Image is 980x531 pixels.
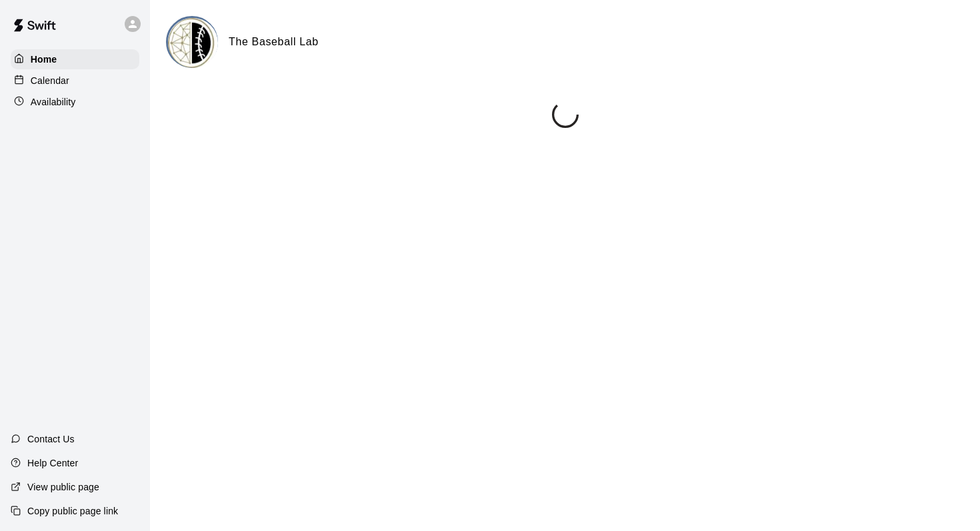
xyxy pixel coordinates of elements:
h6: The Baseball Lab [229,33,319,51]
img: The Baseball Lab logo [168,18,218,68]
p: Help Center [27,456,78,470]
p: View public page [27,480,99,494]
p: Availability [31,95,76,109]
p: Copy public page link [27,504,118,518]
a: Home [11,49,139,69]
a: Availability [11,92,139,112]
a: Calendar [11,71,139,91]
p: Home [31,53,57,66]
p: Contact Us [27,432,75,446]
p: Calendar [31,74,69,87]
